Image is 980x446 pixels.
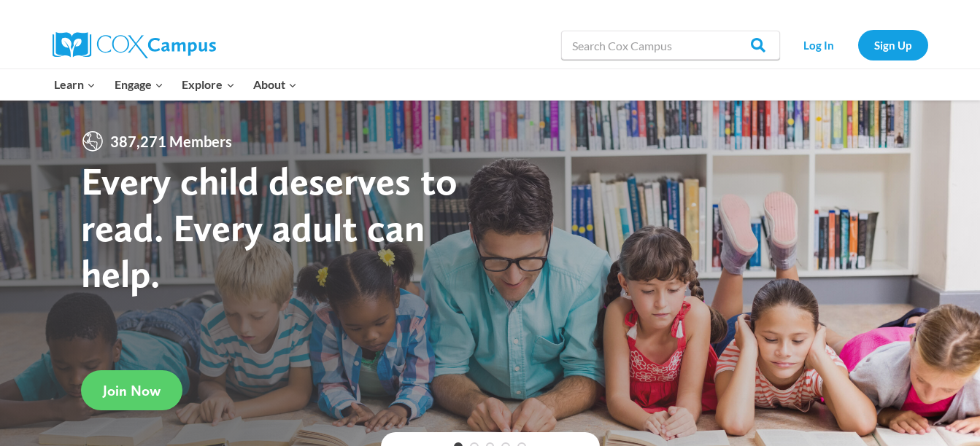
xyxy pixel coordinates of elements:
[182,75,234,94] span: Explore
[787,30,928,60] nav: Secondary Navigation
[253,75,297,94] span: About
[81,157,458,297] strong: Every child deserves to read. Every adult can help.
[561,31,780,60] input: Search Cox Campus
[104,130,238,153] span: 387,271 Members
[53,32,216,58] img: Cox Campus
[103,382,161,399] span: Join Now
[858,30,928,60] a: Sign Up
[45,69,306,100] nav: Primary Navigation
[115,75,163,94] span: Engage
[54,75,96,94] span: Learn
[81,370,182,410] a: Join Now
[787,30,851,60] a: Log In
